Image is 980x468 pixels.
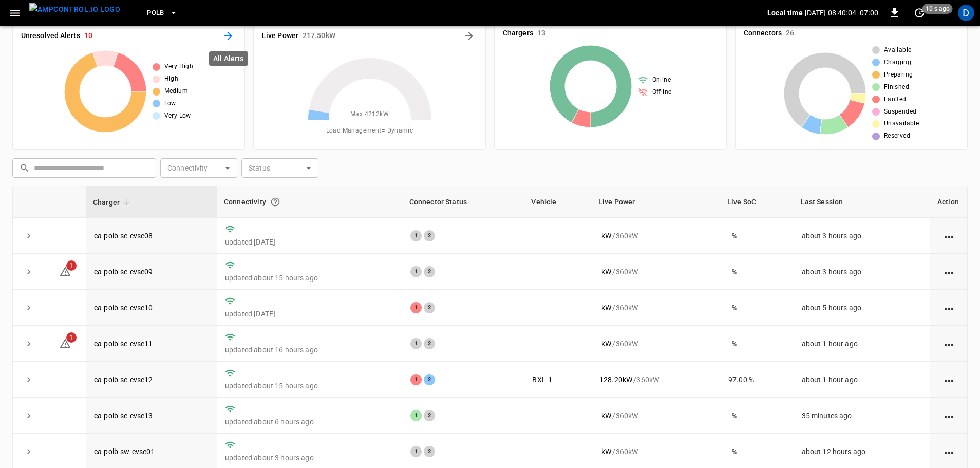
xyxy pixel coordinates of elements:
[599,231,712,241] div: / 360 kW
[402,186,524,218] th: Connector Status
[599,410,611,421] p: - kW
[164,99,176,109] span: Low
[720,362,794,398] td: 97.00 %
[884,82,909,92] span: Finished
[225,273,394,283] p: updated about 15 hours ago
[503,28,533,39] h6: Chargers
[943,339,955,349] div: action cell options
[524,218,591,254] td: -
[94,411,153,420] a: ca-polb-se-evse13
[652,75,671,85] span: Online
[266,193,285,211] button: Connection between the charger and our software.
[911,5,928,21] button: set refresh interval
[21,300,36,315] button: expand row
[652,87,672,98] span: Offline
[424,302,435,313] div: 2
[225,381,394,391] p: updated about 15 hours ago
[164,86,188,97] span: Medium
[225,453,394,463] p: updated about 3 hours ago
[599,446,712,457] div: / 360 kW
[225,309,394,319] p: updated [DATE]
[424,410,435,421] div: 2
[524,326,591,362] td: -
[225,345,394,355] p: updated about 16 hours ago
[410,302,422,313] div: 1
[424,266,435,277] div: 2
[220,28,236,44] button: All Alerts
[84,30,92,42] h6: 10
[943,231,955,241] div: action cell options
[599,375,632,385] p: 128.20 kW
[21,30,80,42] h6: Unresolved Alerts
[943,410,955,421] div: action cell options
[147,7,164,19] span: PoLB
[94,232,153,240] a: ca-polb-se-evse08
[21,336,36,351] button: expand row
[209,51,248,66] div: All Alerts
[59,267,71,275] a: 1
[599,339,712,349] div: / 360 kW
[794,254,930,290] td: about 3 hours ago
[524,290,591,326] td: -
[884,45,912,55] span: Available
[720,326,794,362] td: - %
[794,326,930,362] td: about 1 hour ago
[599,446,611,457] p: - kW
[94,376,153,384] a: ca-polb-se-evse12
[884,107,917,117] span: Suspended
[794,362,930,398] td: about 1 hour ago
[794,290,930,326] td: about 5 hours ago
[21,228,36,244] button: expand row
[410,446,422,457] div: 1
[786,28,794,39] h6: 26
[524,254,591,290] td: -
[884,70,913,80] span: Preparing
[410,374,422,385] div: 1
[21,264,36,279] button: expand row
[767,8,803,18] p: Local time
[94,304,153,312] a: ca-polb-se-evse10
[537,28,545,39] h6: 13
[326,126,413,136] span: Load Management = Dynamic
[424,374,435,385] div: 2
[720,398,794,434] td: - %
[224,193,395,211] div: Connectivity
[599,303,611,313] p: - kW
[930,186,967,218] th: Action
[66,332,77,343] span: 1
[143,3,182,23] button: PoLB
[599,375,712,385] div: / 360 kW
[164,62,194,72] span: Very High
[591,186,720,218] th: Live Power
[599,339,611,349] p: - kW
[350,109,389,120] span: Max. 4212 kW
[943,267,955,277] div: action cell options
[21,408,36,423] button: expand row
[21,444,36,459] button: expand row
[59,339,71,347] a: 1
[599,410,712,421] div: / 360 kW
[461,28,477,44] button: Energy Overview
[164,111,191,121] span: Very Low
[720,290,794,326] td: - %
[794,398,930,434] td: 35 minutes ago
[164,74,179,84] span: High
[943,375,955,385] div: action cell options
[599,231,611,241] p: - kW
[225,237,394,247] p: updated [DATE]
[410,266,422,277] div: 1
[599,267,712,277] div: / 360 kW
[720,218,794,254] td: - %
[884,95,907,105] span: Faulted
[225,417,394,427] p: updated about 6 hours ago
[744,28,782,39] h6: Connectors
[29,3,120,16] img: ampcontrol.io logo
[720,186,794,218] th: Live SoC
[424,338,435,349] div: 2
[524,186,591,218] th: Vehicle
[94,340,153,348] a: ca-polb-se-evse11
[884,119,919,129] span: Unavailable
[410,338,422,349] div: 1
[943,303,955,313] div: action cell options
[424,230,435,241] div: 2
